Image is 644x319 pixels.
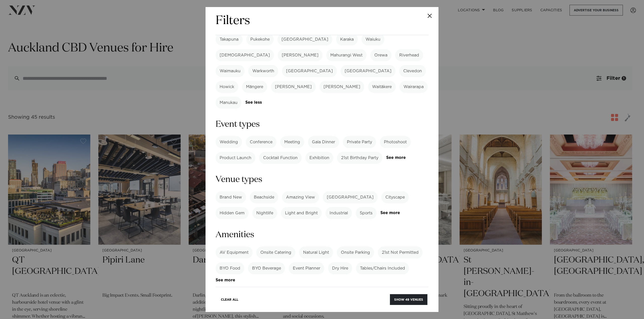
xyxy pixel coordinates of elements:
label: Takapuna [216,33,243,45]
label: [PERSON_NAME] [278,49,323,61]
label: Gala Dinner [308,136,339,148]
label: [GEOGRAPHIC_DATA] [282,65,337,77]
label: Tables/Chairs Included [356,262,409,274]
label: Cocktail Function [259,152,302,164]
label: [DEMOGRAPHIC_DATA] [216,49,274,61]
label: Manukau [216,97,242,109]
label: Industrial [326,207,352,219]
label: Brand New [216,191,246,203]
label: Hidden Gem [216,207,249,219]
label: [GEOGRAPHIC_DATA] [277,33,332,45]
label: BYO Food [216,262,244,274]
label: Mahurangi West [326,49,367,61]
label: Amazing View [282,191,319,203]
label: [PERSON_NAME] [271,81,316,93]
label: Sports [356,207,377,219]
label: Natural Light [299,246,333,259]
label: Onsite Catering [256,246,295,259]
label: AV Equipment [216,246,253,259]
label: [GEOGRAPHIC_DATA] [323,191,378,203]
label: Product Launch [216,152,255,164]
h3: Amenities [216,229,428,240]
label: Orewa [370,49,391,61]
label: BYO Beverage [248,262,285,274]
label: Dry Hire [328,262,352,274]
label: 21st Birthday Party [337,152,382,164]
button: Clear All [217,294,243,305]
label: Waitākere [368,81,396,93]
label: Cityscape [381,191,409,203]
label: Pukekohe [246,33,274,45]
label: Waimauku [216,65,245,77]
label: Beachside [250,191,278,203]
label: Clevedon [399,65,426,77]
label: Māngere [242,81,267,93]
label: Conference [246,136,276,148]
label: Photoshoot [380,136,411,148]
label: Riverhead [395,49,423,61]
label: Warkworth [248,65,278,77]
label: [PERSON_NAME] [319,81,364,93]
label: 21st Not Permitted [378,246,423,259]
label: Waiuku [361,33,384,45]
h3: Venue types [216,174,428,185]
label: Exhibition [305,152,333,164]
label: Nightlife [252,207,277,219]
button: Show 49 venues [390,294,427,305]
label: Private Party [343,136,376,148]
h2: Filters [216,13,250,29]
label: Meeting [280,136,304,148]
label: Howick [216,81,238,93]
label: Wairarapa [399,81,428,93]
label: Wedding [216,136,242,148]
label: [GEOGRAPHIC_DATA] [341,65,395,77]
label: Event Planner [289,262,324,274]
label: Karaka [336,33,358,45]
label: Onsite Parking [337,246,374,259]
h3: Event types [216,119,428,130]
label: Light and Bright [281,207,322,219]
button: Close [421,7,438,25]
